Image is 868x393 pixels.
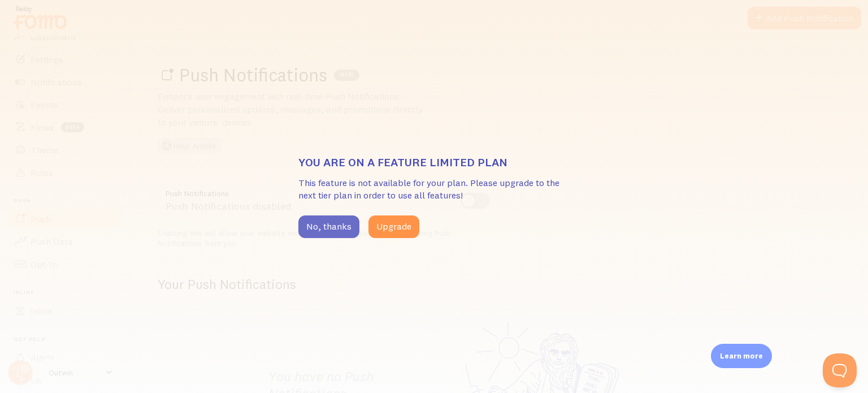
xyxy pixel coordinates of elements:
button: No, thanks [298,215,359,238]
p: Learn more [720,351,763,361]
button: Upgrade [368,215,419,238]
p: This feature is not available for your plan. Please upgrade to the next tier plan in order to use... [298,176,570,202]
iframe: Help Scout Beacon - Open [823,353,857,387]
div: Learn more [711,344,772,368]
h3: You are on a feature limited plan [298,155,570,170]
